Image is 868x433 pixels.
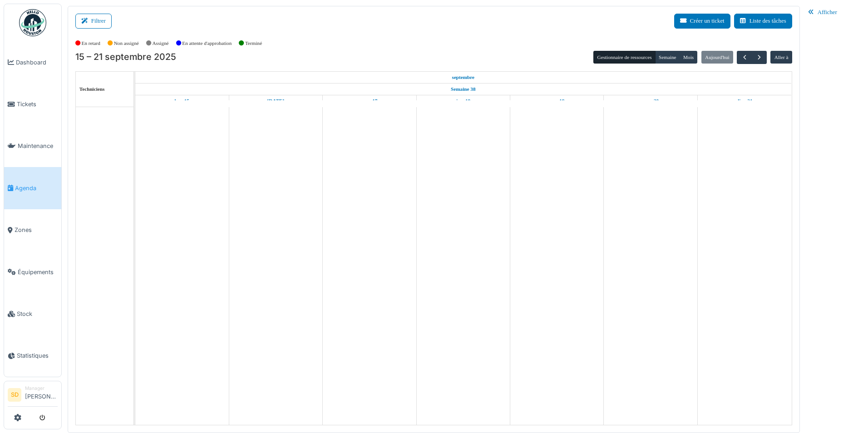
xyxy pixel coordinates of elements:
li: SD [8,388,21,402]
span: Statistiques [17,351,58,360]
button: Aller à [770,51,792,64]
a: Tickets [4,83,61,125]
label: Assigné [153,39,169,47]
label: Terminé [245,39,262,47]
a: Statistiques [4,335,61,377]
button: Précédent [737,51,752,64]
button: Liste des tâches [734,14,792,29]
img: Badge_color-CXgf-gQk.svg [19,9,46,36]
a: Zones [4,209,61,251]
button: Semaine [655,51,680,64]
a: Maintenance [4,125,61,167]
a: Semaine 38 [449,84,478,95]
a: 18 septembre 2025 [454,95,473,107]
span: Zones [15,226,58,234]
a: 21 septembre 2025 [734,95,755,107]
span: Équipements [18,268,58,276]
a: 17 septembre 2025 [359,95,380,107]
div: Manager [25,385,58,392]
a: 20 septembre 2025 [640,95,661,107]
button: Créer un ticket [674,14,730,29]
span: Tickets [17,100,58,108]
a: Stock [4,293,61,335]
button: Suivant [752,51,767,64]
label: En retard [82,39,100,47]
a: Dashboard [4,41,61,83]
a: SD Manager[PERSON_NAME] [8,385,58,407]
span: Stock [17,310,58,318]
label: En attente d'approbation [182,39,232,47]
span: Dashboard [16,58,58,67]
a: 19 septembre 2025 [547,95,567,107]
a: Équipements [4,251,61,293]
a: 15 septembre 2025 [173,95,192,107]
h2: 15 – 21 septembre 2025 [75,52,176,63]
li: [PERSON_NAME] [25,385,58,404]
button: Gestionnaire de ressources [593,51,655,64]
a: 15 septembre 2025 [450,72,477,83]
button: Mois [680,51,698,64]
a: Agenda [4,167,61,209]
button: Aujourd'hui [701,51,733,64]
button: Filtrer [75,14,112,29]
label: Non assigné [114,39,139,47]
a: 16 septembre 2025 [265,95,287,107]
span: Techniciens [79,86,105,92]
span: Agenda [15,184,58,192]
div: Afficher [804,6,863,19]
span: Maintenance [18,142,58,150]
